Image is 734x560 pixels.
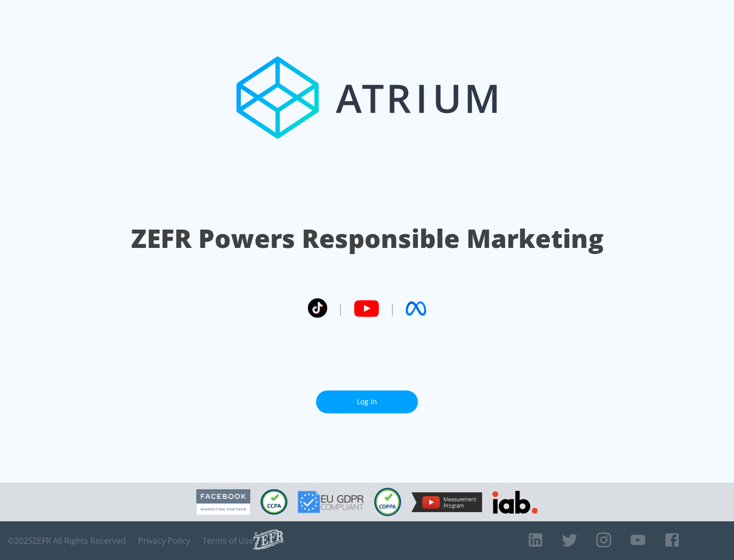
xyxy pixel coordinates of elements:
h1: ZEFR Powers Responsible Marketing [131,221,604,256]
img: GDPR Compliant [298,491,364,513]
img: IAB [492,491,538,514]
img: COPPA Compliant [374,488,401,516]
a: Terms of Use [202,536,253,546]
span: | [337,301,344,316]
a: Log In [316,390,418,413]
span: © 2025 ZEFR All Rights Reserved [8,536,126,546]
img: CCPA Compliant [260,489,287,515]
img: YouTube Measurement Program [411,492,482,512]
img: Facebook Marketing Partner [196,489,250,515]
span: | [389,301,396,316]
a: Privacy Policy [138,536,190,546]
